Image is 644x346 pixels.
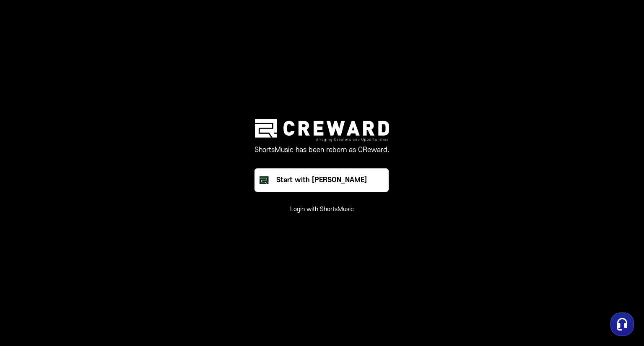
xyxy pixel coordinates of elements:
img: creward logo [255,119,389,141]
div: Start with [PERSON_NAME] [276,175,367,185]
p: ShortsMusic has been reborn as CReward. [254,145,390,155]
a: Start with [PERSON_NAME] [254,168,390,192]
button: Start with [PERSON_NAME] [254,168,389,192]
button: Login with ShortsMusic [290,205,354,214]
